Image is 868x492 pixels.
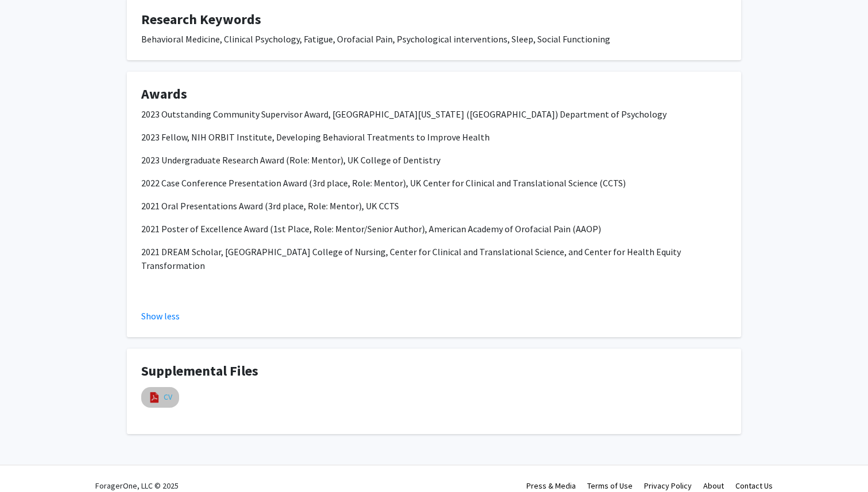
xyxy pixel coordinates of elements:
a: Contact Us [735,481,773,491]
a: Press & Media [526,481,576,491]
a: Terms of Use [587,481,633,491]
a: About [703,481,724,491]
a: Privacy Policy [644,481,692,491]
p: 2023 Undergraduate Research Award (Role: Mentor), UK College of Dentistry [141,153,727,167]
div: Behavioral Medicine, Clinical Psychology, Fatigue, Orofacial Pain, Psychological interventions, S... [141,32,727,46]
p: 2021 DREAM Scholar, [GEOGRAPHIC_DATA] College of Nursing, Center for Clinical and Translational S... [141,245,727,272]
h4: Supplemental Files [141,363,727,380]
p: 2023 Outstanding Community Supervisor Award, [GEOGRAPHIC_DATA][US_STATE] ([GEOGRAPHIC_DATA]) Depa... [141,107,727,121]
a: CV [164,391,172,403]
h4: Awards [141,86,727,103]
h4: Research Keywords [141,11,727,28]
img: pdf_icon.png [148,391,161,404]
p: 2021 Poster of Excellence Award (1st Place, Role: Mentor/Senior Author), American Academy of Orof... [141,222,727,236]
p: 2021 Oral Presentations Award (3rd place, Role: Mentor), UK CCTS [141,199,727,213]
iframe: Chat [9,440,49,483]
button: Show less [141,309,180,323]
p: 2023 Fellow, NIH ORBIT Institute, Developing Behavioral Treatments to Improve Health [141,130,727,144]
p: 2022 Case Conference Presentation Award (3rd place, Role: Mentor), UK Center for Clinical and Tra... [141,176,727,190]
